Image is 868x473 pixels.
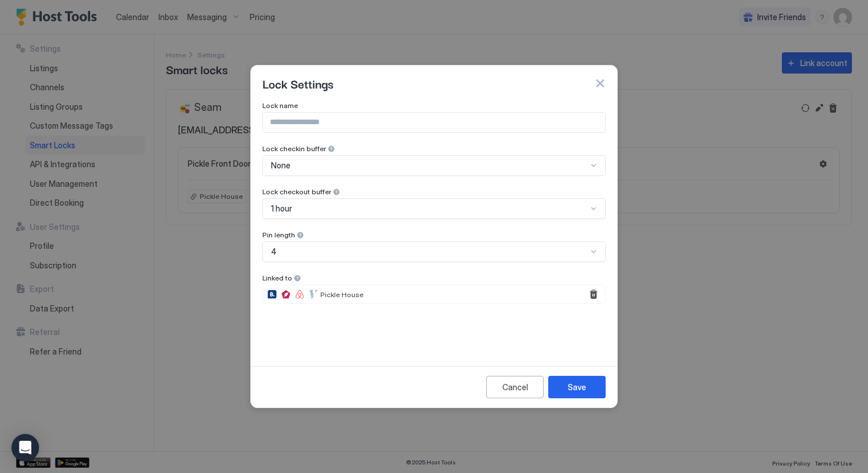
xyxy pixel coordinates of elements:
span: Lock name [262,101,298,110]
div: Save [568,381,586,393]
div: Open Intercom Messenger [11,434,39,462]
span: None [271,160,290,171]
span: Lock checkin buffer [262,144,326,153]
span: Pin length [262,230,295,239]
button: Save [548,376,606,398]
button: Remove [587,287,600,301]
input: Input Field [263,113,605,132]
span: 1 hour [271,203,292,214]
span: Linked to [262,274,292,282]
button: Cancel [486,376,544,398]
span: Lock Settings [262,75,334,92]
span: 4 [271,247,277,257]
div: Cancel [502,381,528,393]
span: Pickle House [320,290,363,299]
span: Lock checkout buffer [262,187,331,196]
